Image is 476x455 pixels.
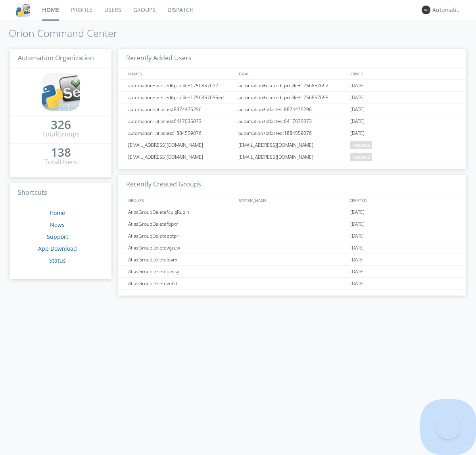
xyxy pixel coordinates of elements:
div: Automation+atlas0027 [432,6,462,14]
div: automation+usereditprofile+1756857655editedautomation+usereditprofile+1756857655 [126,92,236,103]
h3: Shortcuts [10,183,111,203]
div: automation+usereditprofile+1756857655 [236,92,348,103]
img: cddb5a64eb264b2086981ab96f4c1ba7 [16,3,30,17]
a: [EMAIL_ADDRESS][DOMAIN_NAME][EMAIL_ADDRESS][DOMAIN_NAME]pending [118,139,466,151]
span: [DATE] [350,254,365,266]
div: NAMES [126,68,235,79]
span: [DATE] [350,266,365,278]
span: [DATE] [350,206,365,218]
span: pending [350,153,372,161]
span: [DATE] [350,92,365,104]
a: Status [49,257,66,264]
div: automation+atlastest6417035073 [126,115,236,127]
div: [EMAIL_ADDRESS][DOMAIN_NAME] [126,151,236,163]
div: JOINED [347,68,459,79]
a: News [50,221,65,228]
a: AtlasGroupDeletefbpxr[DATE] [118,218,466,230]
div: SYSTEM_NAME [237,194,347,206]
a: AtlasGroupDeleteloarx[DATE] [118,254,466,266]
h3: Recently Added Users [118,49,466,68]
div: [EMAIL_ADDRESS][DOMAIN_NAME] [126,139,236,151]
a: Support [47,233,68,240]
a: App Download [38,245,77,252]
a: automation+atlastest8874475296automation+atlastest8874475296[DATE] [118,104,466,115]
span: [DATE] [350,230,365,242]
a: 326 [51,121,71,130]
span: [DATE] [350,104,365,115]
div: AtlasGroupDeleteloarx [126,254,236,265]
a: automation+usereditprofile+1756857655editedautomation+usereditprofile+1756857655automation+usered... [118,92,466,104]
a: automation+atlastest6417035073automation+atlastest6417035073[DATE] [118,115,466,127]
a: AtlasGroupDeleteqbtpr[DATE] [118,230,466,242]
div: AtlasGroupDeletewjzuw [126,242,236,253]
div: automation+atlastest6417035073 [236,115,348,127]
a: automation+atlastest1884559076automation+atlastest1884559076[DATE] [118,127,466,139]
div: AtlasGroupDeleteubssy [126,266,236,277]
div: AtlasGroupDeletevofzt [126,278,236,289]
span: [DATE] [350,80,365,92]
div: 326 [51,121,71,129]
div: EMAIL [237,68,347,79]
a: Home [50,209,65,217]
div: AtlasGroupDeleteqbtpr [126,230,236,242]
div: automation+atlastest1884559076 [126,127,236,139]
a: AtlasGroupDeleteubssy[DATE] [118,266,466,278]
div: CREATED [347,194,459,206]
a: 138 [51,148,71,157]
img: cddb5a64eb264b2086981ab96f4c1ba7 [42,73,80,111]
span: Automation Organization [18,54,94,62]
div: GROUPS [126,194,235,206]
div: automation+atlastest1884559076 [236,127,348,139]
div: automation+atlastest8874475296 [126,104,236,115]
span: [DATE] [350,242,365,254]
a: AtlasGroupDeletefculgRubin[DATE] [118,206,466,218]
div: 138 [51,148,71,156]
span: pending [350,141,372,149]
div: Total Groups [42,130,80,139]
a: AtlasGroupDeletevofzt[DATE] [118,278,466,290]
div: [EMAIL_ADDRESS][DOMAIN_NAME] [236,151,348,163]
div: automation+usereditprofile+1756857692 [126,80,236,91]
a: AtlasGroupDeletewjzuw[DATE] [118,242,466,254]
span: [DATE] [350,278,365,290]
iframe: Toggle Customer Support [436,415,460,439]
img: 373638.png [422,6,430,14]
div: automation+atlastest8874475296 [236,104,348,115]
a: automation+usereditprofile+1756857692automation+usereditprofile+1756857692[DATE] [118,80,466,92]
span: [DATE] [350,127,365,139]
div: Total Users [44,157,77,167]
h3: Recently Created Groups [118,175,466,194]
div: [EMAIL_ADDRESS][DOMAIN_NAME] [236,139,348,151]
div: automation+usereditprofile+1756857692 [236,80,348,91]
a: [EMAIL_ADDRESS][DOMAIN_NAME][EMAIL_ADDRESS][DOMAIN_NAME]pending [118,151,466,163]
span: [DATE] [350,218,365,230]
span: [DATE] [350,115,365,127]
div: AtlasGroupDeletefculgRubin [126,206,236,218]
div: AtlasGroupDeletefbpxr [126,218,236,230]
